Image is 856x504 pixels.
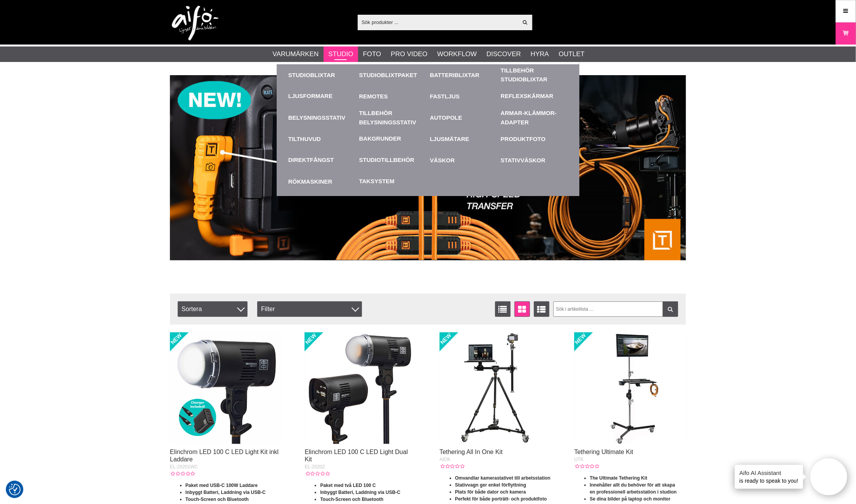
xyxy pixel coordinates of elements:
a: Produktfoto [501,128,568,150]
a: Autopole [430,107,497,128]
img: Tethering All In One Kit [440,332,551,444]
div: Kundbetyg: 0 [305,470,329,477]
strong: Touch-Screen och Bluetooth [320,497,383,502]
a: Stativväskor [501,150,568,171]
a: Batteriblixtar [430,64,497,86]
a: Belysningsstativ [288,107,355,128]
h4: Aifo AI Assistant [740,469,799,477]
img: Tethering Ultimate Kit [574,332,686,444]
a: Tillbehör Studioblixtar [501,66,568,84]
a: Direktfångst [288,156,334,165]
strong: en professionell arbetsstation i studion [590,489,677,495]
a: Tilthuvud [288,128,355,150]
div: Kundbetyg: 0 [440,463,464,470]
strong: Stativvagn ger enkel förflyttning [455,482,526,488]
a: Studioblixtpaket [359,64,426,86]
span: Sortera [178,301,248,317]
img: Elinchrom LED 100 C LED Light Kit inkl Laddare [170,332,282,444]
input: Sök i artikellista ... [553,301,679,317]
a: Taksystem [359,177,395,186]
a: Väskor [430,150,497,171]
div: Filter [257,301,362,317]
strong: Plats för både dator och kamera [455,489,526,495]
strong: Se dina bilder på laptop och monitor [590,496,671,502]
a: Remotes [359,86,426,107]
img: logo.png [172,6,218,41]
a: Studio [328,49,353,59]
a: Outlet [559,49,585,59]
strong: Inbyggt Batteri, Laddning via USB-C [320,490,400,495]
a: Elinchrom LED 100 C LED Light Dual Kit [305,449,408,463]
a: Elinchrom LED 100 C LED Light Kit inkl Laddare [170,449,279,463]
a: Studioblixtar [288,64,355,86]
strong: The Ultimate Tethering Kit [590,475,647,481]
img: Elinchrom LED 100 C LED Light Dual Kit [305,332,416,444]
a: Utökad listvisning [534,301,549,317]
a: Tillbehör Belysningsstativ [359,107,426,128]
a: Varumärken [273,49,319,59]
strong: Paket med USB-C 100W Laddare [185,483,258,488]
a: Fönstervisning [515,301,530,317]
strong: Inbyggt Batteri, Laddning via USB-C [185,490,266,495]
strong: Touch-Screen och Bluetooth [185,497,249,502]
div: is ready to speak to you! [735,465,803,489]
a: Hyra [531,49,549,59]
a: Tethering Ultimate Kit [574,449,633,455]
a: Listvisning [495,301,511,317]
span: EL-20202 [305,464,325,470]
a: Armar-Klämmor-Adapter [501,107,568,128]
a: Workflow [437,49,477,59]
button: Samtyckesinställningar [9,483,21,497]
img: Revisit consent button [9,484,21,495]
div: Kundbetyg: 0 [574,463,599,470]
a: Rökmaskiner [288,171,355,192]
span: AIOK [440,457,451,462]
a: Reflexskärmar [501,92,554,101]
strong: Innehåller allt du behöver för att skapa [590,482,675,488]
a: Bakgrunder [359,134,401,143]
a: Pro Video [391,49,427,59]
a: Ljusmätare [430,128,497,150]
span: EL-20201WC [170,464,198,470]
img: Annons:001 banner-header-tpoptima1390x500.jpg [170,75,686,260]
a: Studiotillbehör [359,156,415,165]
div: Kundbetyg: 0 [170,470,195,477]
a: Filtrera [663,301,678,317]
input: Sök produkter ... [358,16,518,28]
strong: Perfekt för både porträtt- och produktfoto [455,496,547,502]
a: Fastljus [430,86,497,107]
strong: Omvandlar kamerastativet till arbetsstation [455,475,551,481]
a: Tethering All In One Kit [440,449,503,455]
a: Discover [487,49,521,59]
a: Ljusformare [288,92,333,101]
a: Foto [363,49,381,59]
strong: Paket med två LED 100 C [320,483,376,488]
span: UTK [574,457,584,462]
